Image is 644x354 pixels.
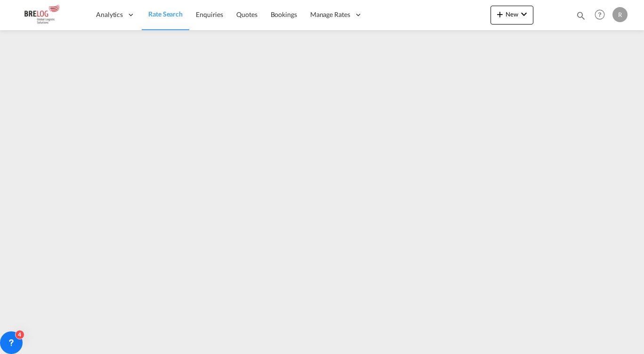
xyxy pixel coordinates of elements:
div: Help [592,7,612,24]
div: R [612,7,628,22]
span: New [494,10,530,18]
md-icon: icon-plus 400-fg [494,8,506,20]
button: icon-plus 400-fgNewicon-chevron-down [491,6,533,25]
md-icon: icon-chevron-down [518,8,530,20]
span: Quotes [236,10,257,18]
md-icon: icon-magnify [576,10,586,21]
span: Bookings [271,10,297,18]
span: Help [592,7,608,23]
div: icon-magnify [576,10,586,25]
span: Enquiries [196,10,223,18]
span: Rate Search [148,10,183,18]
span: Manage Rates [310,10,350,19]
span: Analytics [96,10,123,19]
img: daae70a0ee2511ecb27c1fb462fa6191.png [14,4,78,25]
